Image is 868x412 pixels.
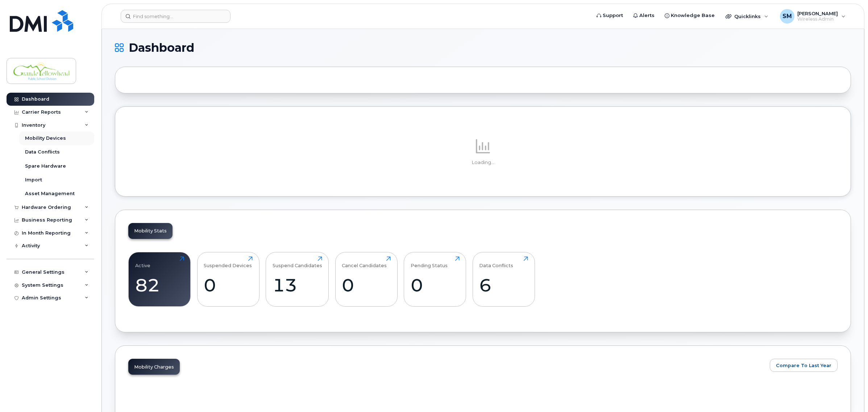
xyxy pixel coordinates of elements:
[411,256,448,268] div: Pending Status
[273,256,322,268] div: Suspend Candidates
[273,256,322,303] a: Suspend Candidates13
[479,274,528,296] div: 6
[479,256,528,303] a: Data Conflicts6
[135,274,184,296] div: 82
[204,256,252,268] div: Suspended Devices
[770,359,838,372] button: Compare To Last Year
[204,256,253,303] a: Suspended Devices0
[342,274,391,296] div: 0
[411,274,460,296] div: 0
[342,256,391,303] a: Cancel Candidates0
[411,256,460,303] a: Pending Status0
[479,256,513,268] div: Data Conflicts
[273,274,322,296] div: 13
[342,256,387,268] div: Cancel Candidates
[128,159,838,166] p: Loading...
[135,256,150,268] div: Active
[776,362,831,369] span: Compare To Last Year
[204,274,253,296] div: 0
[129,42,194,53] span: Dashboard
[135,256,184,303] a: Active82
